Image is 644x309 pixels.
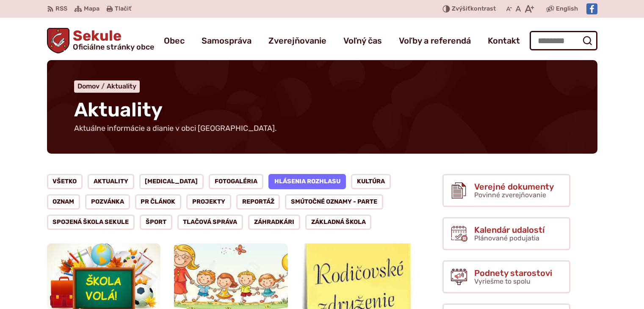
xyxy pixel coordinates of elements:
[474,191,546,199] span: Povinné zverejňovanie
[248,215,300,230] a: Záhradkári
[55,4,67,14] span: RSS
[47,28,70,53] img: Prejsť na domovskú stránku
[343,29,382,52] a: Voľný čas
[399,29,471,52] a: Voľby a referendá
[452,6,496,13] span: kontrast
[186,194,231,210] a: Projekty
[474,234,539,242] span: Plánované podujatia
[488,29,520,52] a: Kontakt
[285,194,383,210] a: Smútočné oznamy - parte
[73,43,154,51] span: Oficiálne stránky obce
[474,225,544,235] span: Kalendár udalostí
[47,28,155,53] a: Logo Sekule, prejsť na domovskú stránku.
[135,194,182,210] a: PR článok
[88,174,134,189] a: Aktuality
[268,29,326,52] a: Zverejňovanie
[202,29,252,52] a: Samospráva
[115,6,131,13] span: Tlačiť
[209,174,263,189] a: Fotogaléria
[177,215,243,230] a: Tlačová správa
[69,29,154,51] span: Sekule
[586,3,597,14] img: Prejsť na Facebook stránku
[442,174,570,207] a: Verejné dokumenty Povinné zverejňovanie
[305,215,372,230] a: Základná škola
[452,5,470,12] span: Zvýšiť
[556,4,578,14] span: English
[77,82,107,90] a: Domov
[474,182,554,191] span: Verejné dokumenty
[474,268,552,278] span: Podnety starostovi
[268,174,346,189] a: Hlásenia rozhlasu
[442,217,570,250] a: Kalendár udalostí Plánované podujatia
[474,277,531,285] span: Vyriešme to spolu
[47,174,83,189] a: Všetko
[77,82,100,90] span: Domov
[47,194,80,210] a: Oznam
[351,174,391,189] a: Kultúra
[85,194,130,210] a: Pozvánka
[554,4,580,14] a: English
[107,82,136,90] a: Aktuality
[74,124,277,133] p: Aktuálne informácie a dianie v obci [GEOGRAPHIC_DATA].
[236,194,280,210] a: Reportáž
[164,29,185,52] a: Obec
[139,174,204,189] a: [MEDICAL_DATA]
[442,260,570,293] a: Podnety starostovi Vyriešme to spolu
[47,215,135,230] a: Spojená škola Sekule
[84,4,100,14] span: Mapa
[74,98,163,121] span: Aktuality
[140,215,172,230] a: Šport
